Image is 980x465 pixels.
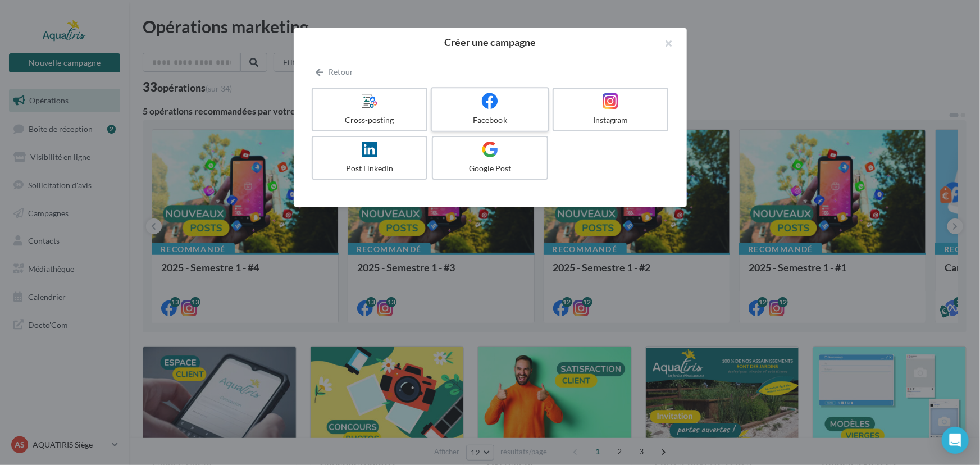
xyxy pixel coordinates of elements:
div: Open Intercom Messenger [942,427,969,454]
div: Facebook [436,115,543,126]
div: Instagram [558,115,663,126]
button: Retour [312,65,358,79]
h2: Créer une campagne [312,37,669,47]
div: Cross-posting [317,115,422,126]
div: Google Post [437,163,543,174]
div: Post LinkedIn [317,163,422,174]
